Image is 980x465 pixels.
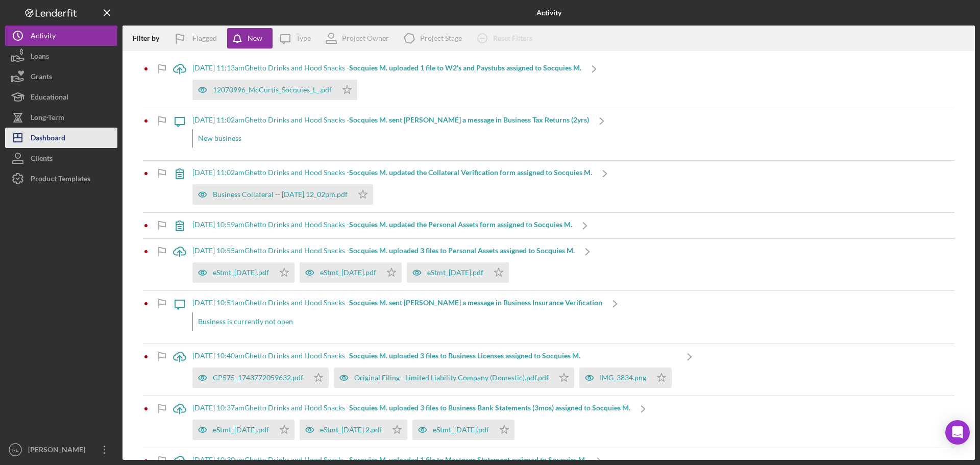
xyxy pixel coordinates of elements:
[5,148,117,168] button: Clients
[213,268,269,277] div: eStmt_[DATE].pdf
[334,368,574,388] button: Original Filing - Limited Liability Company (Domestic).pdf.pdf
[192,312,602,331] div: Business is currently not open
[349,455,586,464] b: Socquies M. uploaded 1 file to Mortgage Statement assigned to Socquies M.
[213,426,269,434] div: eStmt_[DATE].pdf
[407,262,509,283] button: eStmt_[DATE].pdf
[493,28,532,48] div: Reset Filters
[945,420,970,445] div: Open Intercom Messenger
[349,168,592,177] b: Socquies M. updated the Collateral Verification form assigned to Socquies M.
[5,168,117,189] button: Product Templates
[213,374,303,382] div: CP575_1743772059632.pdf
[192,129,589,148] div: New business
[26,439,92,462] div: [PERSON_NAME]
[579,368,672,388] button: IMG_3834.png
[192,116,589,124] div: [DATE] 11:02am Ghetto Drinks and Hood Snacks -
[5,87,117,107] button: Educational
[167,239,600,290] a: [DATE] 10:55amGhetto Drinks and Hood Snacks -Socquies M. uploaded 3 files to Personal Assets assi...
[167,213,598,238] a: [DATE] 10:59amGhetto Drinks and Hood Snacks -Socquies M. updated the Personal Assets form assigne...
[600,374,646,382] div: IMG_3834.png
[31,66,52,89] div: Grants
[342,34,389,42] div: Project Owner
[5,128,117,148] button: Dashboard
[167,291,628,343] a: [DATE] 10:51amGhetto Drinks and Hood Snacks -Socquies M. sent [PERSON_NAME] a message in Business...
[167,344,702,396] a: [DATE] 10:40amGhetto Drinks and Hood Snacks -Socquies M. uploaded 3 files to Business Licenses as...
[192,456,586,464] div: [DATE] 10:30am Ghetto Drinks and Hood Snacks -
[192,262,295,283] button: eStmt_[DATE].pdf
[349,351,580,360] b: Socquies M. uploaded 3 files to Business Licenses assigned to Socquies M.
[5,26,117,46] button: Activity
[427,268,483,277] div: eStmt_[DATE].pdf
[192,64,581,72] div: [DATE] 11:13am Ghetto Drinks and Hood Snacks -
[167,56,607,108] a: [DATE] 11:13amGhetto Drinks and Hood Snacks -Socquies M. uploaded 1 file to W2's and Paystubs ass...
[536,9,561,17] b: Activity
[420,34,462,42] div: Project Stage
[300,262,402,283] button: eStmt_[DATE].pdf
[320,426,382,434] div: eStmt_[DATE] 2.pdf
[167,108,615,160] a: [DATE] 11:02amGhetto Drinks and Hood Snacks -Socquies M. sent [PERSON_NAME] a message in Business...
[31,87,68,110] div: Educational
[5,46,117,66] button: Loans
[349,246,575,255] b: Socquies M. uploaded 3 files to Personal Assets assigned to Socquies M.
[167,396,656,448] a: [DATE] 10:37amGhetto Drinks and Hood Snacks -Socquies M. uploaded 3 files to Business Bank Statem...
[354,374,549,382] div: Original Filing - Limited Liability Company (Domestic).pdf.pdf
[300,420,407,440] button: eStmt_[DATE] 2.pdf
[433,426,489,434] div: eStmt_[DATE].pdf
[192,420,295,440] button: eStmt_[DATE].pdf
[470,28,543,48] button: Reset Filters
[192,247,575,255] div: [DATE] 10:55am Ghetto Drinks and Hood Snacks -
[31,128,65,151] div: Dashboard
[349,403,630,412] b: Socquies M. uploaded 3 files to Business Bank Statements (3mos) assigned to Socquies M.
[349,220,572,229] b: Socquies M. updated the Personal Assets form assigned to Socquies M.
[133,34,167,42] div: Filter by
[296,34,311,42] div: Type
[349,115,589,124] b: Socquies M. sent [PERSON_NAME] a message in Business Tax Returns (2yrs)
[349,298,602,307] b: Socquies M. sent [PERSON_NAME] a message in Business Insurance Verification
[192,404,630,412] div: [DATE] 10:37am Ghetto Drinks and Hood Snacks -
[167,28,227,48] button: Flagged
[248,28,262,48] div: New
[5,66,117,87] button: Grants
[213,190,348,199] div: Business Collateral -- [DATE] 12_02pm.pdf
[192,368,329,388] button: CP575_1743772059632.pdf
[192,221,572,229] div: [DATE] 10:59am Ghetto Drinks and Hood Snacks -
[349,63,581,72] b: Socquies M. uploaded 1 file to W2's and Paystubs assigned to Socquies M.
[192,352,677,360] div: [DATE] 10:40am Ghetto Drinks and Hood Snacks -
[227,28,273,48] button: New
[412,420,514,440] button: eStmt_[DATE].pdf
[192,28,217,48] div: Flagged
[167,161,618,212] a: [DATE] 11:02amGhetto Drinks and Hood Snacks -Socquies M. updated the Collateral Verification form...
[12,447,19,453] text: RL
[192,168,592,177] div: [DATE] 11:02am Ghetto Drinks and Hood Snacks -
[192,184,373,205] button: Business Collateral -- [DATE] 12_02pm.pdf
[31,148,53,171] div: Clients
[192,80,357,100] button: 12070996_McCurtis_Socquies_L_.pdf
[213,86,332,94] div: 12070996_McCurtis_Socquies_L_.pdf
[320,268,376,277] div: eStmt_[DATE].pdf
[31,46,49,69] div: Loans
[31,168,90,191] div: Product Templates
[5,107,117,128] button: Long-Term
[31,26,56,48] div: Activity
[5,439,117,460] button: RL[PERSON_NAME]
[31,107,64,130] div: Long-Term
[192,299,602,307] div: [DATE] 10:51am Ghetto Drinks and Hood Snacks -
